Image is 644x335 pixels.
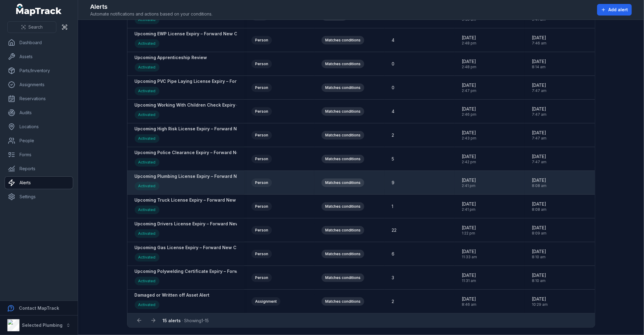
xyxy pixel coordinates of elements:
[462,35,476,41] span: [DATE]
[462,225,476,231] span: [DATE]
[392,156,394,162] span: 5
[462,177,476,183] span: [DATE]
[135,78,432,84] strong: Upcoming PVC Pipe Laying License Expiry – Forward New Copy To [EMAIL_ADDRESS][DOMAIN_NAME] (Front...
[532,153,546,160] span: [DATE]
[5,107,73,119] a: Audits
[532,58,546,65] span: [DATE]
[462,201,476,207] span: [DATE]
[462,225,476,236] time: 8/18/2025, 1:22:30 PM
[135,277,159,285] div: Activated
[532,41,546,46] span: 7:46 am
[5,93,73,105] a: Reservations
[608,7,628,13] span: Add alert
[532,183,546,188] span: 8:08 am
[135,150,417,156] strong: Upcoming Police Clearance Expiry – Forward New Copy To [EMAIL_ADDRESS][DOMAIN_NAME] (Front & Back...
[462,41,476,46] span: 2:48 pm
[135,55,207,73] a: Upcoming Apprenticeship ReviewActivated
[135,126,417,132] strong: Upcoming High Risk License Expiry – Forward New Copy To [EMAIL_ADDRESS][DOMAIN_NAME] (Front & Bac...
[462,183,476,188] span: 2:41 pm
[462,112,476,117] span: 2:46 pm
[135,173,417,192] a: Upcoming Plumbing License Expiry – Forward New Copy To [EMAIL_ADDRESS][DOMAIN_NAME] (Front & Back...
[251,178,272,187] div: Person
[462,88,476,93] span: 2:47 pm
[251,202,272,211] div: Person
[532,296,548,307] time: 3/27/2025, 10:29:05 AM
[532,207,546,212] span: 8:08 am
[462,130,476,141] time: 8/18/2025, 2:43:36 PM
[163,318,209,323] span: · Showing 1 - 15
[462,177,476,188] time: 8/18/2025, 2:41:55 PM
[135,102,443,121] a: Upcoming Working With Children Check Expiry – Forward New Copy To [EMAIL_ADDRESS][DOMAIN_NAME] (F...
[392,108,394,115] span: 4
[392,251,394,257] span: 6
[135,126,417,144] a: Upcoming High Risk License Expiry – Forward New Copy To [EMAIL_ADDRESS][DOMAIN_NAME] (Front & Bac...
[322,226,364,234] div: Matches conditions
[135,102,443,108] strong: Upcoming Working With Children Check Expiry – Forward New Copy To [EMAIL_ADDRESS][DOMAIN_NAME] (F...
[90,11,212,17] span: Automate notifications and actions based on your conditions.
[135,292,210,311] a: Damaged or Written off Asset AlertActivated
[532,278,546,283] span: 8:10 am
[462,201,476,212] time: 8/18/2025, 2:41:05 PM
[532,272,546,283] time: 9/11/2025, 8:10:19 AM
[532,153,546,164] time: 10/1/2025, 7:47:50 AM
[5,121,73,133] a: Locations
[462,106,476,117] time: 8/18/2025, 2:46:07 PM
[462,153,476,164] time: 8/18/2025, 2:42:45 PM
[135,182,159,190] div: Activated
[135,31,407,37] strong: Upcoming EWP License Expiry – Forward New Copy To [EMAIL_ADDRESS][DOMAIN_NAME] (Front & Back sepa...
[392,37,394,43] span: 4
[532,225,546,231] span: [DATE]
[392,298,394,305] span: 2
[532,82,546,88] span: [DATE]
[462,278,476,283] span: 11:31 am
[322,131,364,139] div: Matches conditions
[5,135,73,147] a: People
[135,245,406,251] strong: Upcoming Gas License Expiry – Forward New Copy To [EMAIL_ADDRESS][DOMAIN_NAME] (Front & Back sepa...
[532,225,546,236] time: 9/11/2025, 8:09:06 AM
[5,149,73,161] a: Forms
[322,202,364,211] div: Matches conditions
[135,301,159,309] div: Activated
[462,302,476,307] span: 8:46 am
[532,231,546,236] span: 8:09 am
[135,39,159,48] div: Activated
[251,250,272,258] div: Person
[322,155,364,163] div: Matches conditions
[5,51,73,63] a: Assets
[322,273,364,282] div: Matches conditions
[462,58,476,69] time: 8/18/2025, 2:48:20 PM
[322,107,364,116] div: Matches conditions
[462,272,476,283] time: 8/18/2025, 11:31:57 AM
[135,221,413,239] a: Upcoming Drivers License Expiry – Forward New Copy To [EMAIL_ADDRESS][DOMAIN_NAME] (Front & Back ...
[532,177,546,183] span: [DATE]
[5,177,73,189] a: Alerts
[251,297,280,306] div: Assignment
[322,297,364,306] div: Matches conditions
[135,206,159,214] div: Activated
[16,4,62,16] a: MapTrack
[462,58,476,65] span: [DATE]
[462,130,476,136] span: [DATE]
[135,268,430,274] strong: Upcoming Polywelding Certificate Expiry – Forward New Copy To [EMAIL_ADDRESS][DOMAIN_NAME] (Front...
[135,245,406,263] a: Upcoming Gas License Expiry – Forward New Copy To [EMAIL_ADDRESS][DOMAIN_NAME] (Front & Back sepa...
[90,2,212,11] h2: Alerts
[251,83,272,92] div: Person
[462,207,476,212] span: 2:41 pm
[462,160,476,164] span: 2:42 pm
[532,302,548,307] span: 10:29 am
[392,275,394,281] span: 3
[532,112,546,117] span: 7:47 am
[462,136,476,141] span: 2:43 pm
[532,255,546,259] span: 8:10 am
[251,155,272,163] div: Person
[135,150,417,168] a: Upcoming Police Clearance Expiry – Forward New Copy To [EMAIL_ADDRESS][DOMAIN_NAME] (Front & Back...
[392,227,397,233] span: 22
[251,107,272,116] div: Person
[532,35,546,46] time: 10/1/2025, 7:46:29 AM
[462,296,476,307] time: 1/15/2025, 8:46:09 AM
[462,153,476,160] span: [DATE]
[251,36,272,44] div: Person
[135,111,159,119] div: Activated
[251,60,272,68] div: Person
[322,178,364,187] div: Matches conditions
